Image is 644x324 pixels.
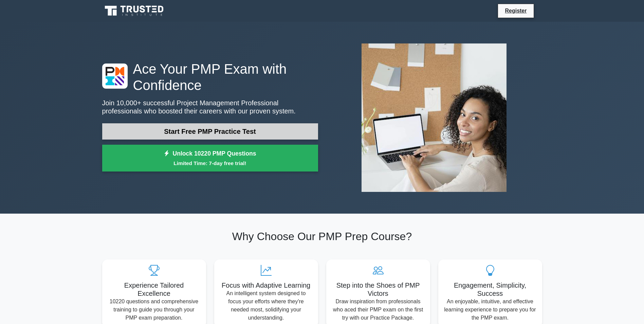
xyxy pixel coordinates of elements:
h2: Why Choose Our PMP Prep Course? [102,230,542,243]
h5: Focus with Adaptive Learning [220,281,313,289]
p: Join 10,000+ successful Project Management Professional professionals who boosted their careers w... [102,99,318,115]
h1: Ace Your PMP Exam with Confidence [102,61,318,93]
a: Start Free PMP Practice Test [102,123,318,140]
a: Register [501,6,531,15]
h5: Step into the Shoes of PMP Victors [332,281,425,298]
small: Limited Time: 7-day free trial! [111,159,310,167]
p: 10220 questions and comprehensive training to guide you through your PMP exam preparation. [108,298,201,322]
h5: Experience Tailored Excellence [108,281,201,298]
p: An enjoyable, intuitive, and effective learning experience to prepare you for the PMP exam. [444,298,537,322]
p: An intelligent system designed to focus your efforts where they're needed most, solidifying your ... [220,289,313,322]
h5: Engagement, Simplicity, Success [444,281,537,298]
p: Draw inspiration from professionals who aced their PMP exam on the first try with our Practice Pa... [332,298,425,322]
a: Unlock 10220 PMP QuestionsLimited Time: 7-day free trial! [102,145,318,172]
